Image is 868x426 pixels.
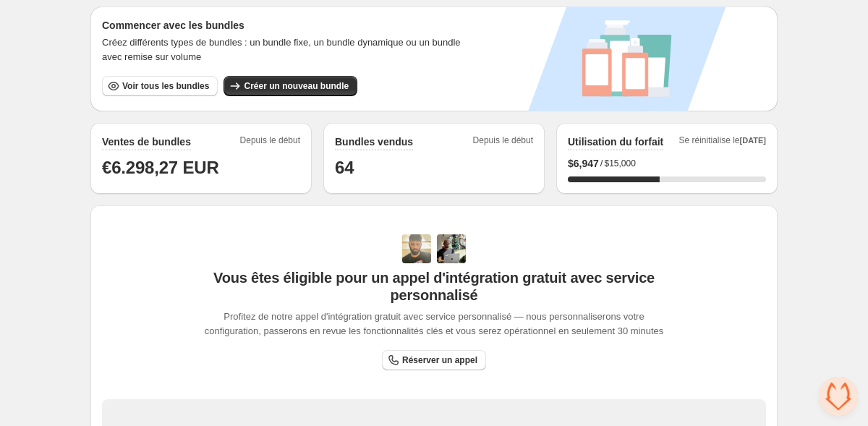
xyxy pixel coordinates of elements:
[244,80,349,92] span: Créer un nouveau bundle
[240,135,300,150] span: Depuis le début
[568,135,663,149] h2: Utilisation du forfait
[122,80,209,92] span: Voir tous les bundles
[568,156,599,171] span: $ 6,947
[402,354,477,366] span: Réserver un appel
[473,135,533,150] span: Depuis le début
[568,156,766,171] div: /
[102,18,479,33] h3: Commencer avec les bundles
[224,76,357,96] button: Créer un nouveau bundle
[819,377,858,416] div: Ouvrir le chat
[678,135,766,150] span: Se réinitialise le
[102,35,479,64] span: Créez différents types de bundles : un bundle fixe, un bundle dynamique ou un bundle avec remise ...
[604,158,635,169] span: $15,000
[382,350,486,370] a: Réserver un appel
[102,135,191,149] h2: Ventes de bundles
[335,135,413,149] h2: Bundles vendus
[102,76,218,96] button: Voir tous les bundles
[437,234,466,263] img: Prakhar
[402,234,431,263] img: Adi
[335,156,533,179] h1: 64
[202,269,667,304] span: Vous êtes éligible pour un appel d'intégration gratuit avec service personnalisé
[202,310,667,338] span: Profitez de notre appel d'intégration gratuit avec service personnalisé — nous personnaliserons v...
[102,156,300,179] h1: €6.298,27 EUR
[740,136,766,145] span: [DATE]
